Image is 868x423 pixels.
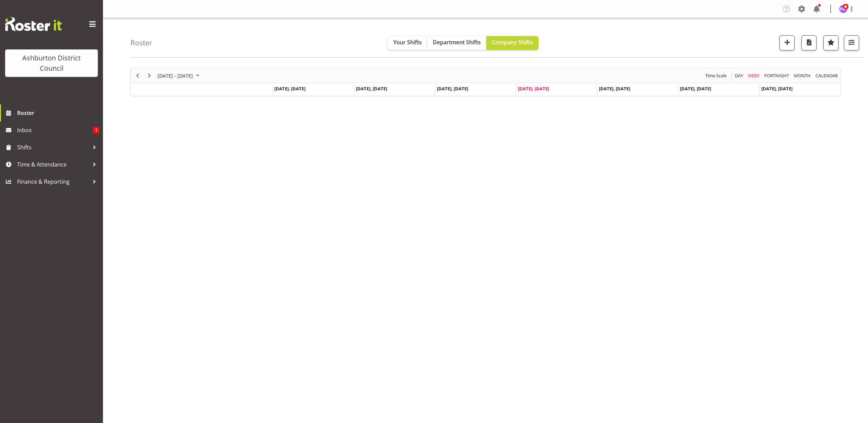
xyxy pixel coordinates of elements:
[12,53,91,73] div: Ashburton District Council
[705,71,727,80] span: Time Scale
[274,85,305,92] span: [DATE], [DATE]
[133,71,142,80] button: Previous
[492,38,533,46] span: Company Shifts
[839,5,847,13] img: richard-wood117.jpg
[704,71,728,80] button: Time Scale
[747,71,761,80] button: Timeline Week
[734,71,744,80] button: Timeline Day
[801,35,817,50] button: Download a PDF of the roster according to the set date range.
[17,142,89,152] span: Shifts
[17,176,89,187] span: Finance & Reporting
[17,108,100,118] span: Roster
[157,71,202,80] button: August 25 - 31, 2025
[17,125,93,135] span: Inbox
[680,85,711,92] span: [DATE], [DATE]
[486,36,539,50] button: Company Shifts
[5,17,62,31] img: Rosterit website logo
[814,71,839,80] button: Month
[145,71,154,80] button: Next
[734,71,744,80] span: Day
[427,36,486,50] button: Department Shifts
[130,39,152,47] h4: Roster
[761,85,792,92] span: [DATE], [DATE]
[793,71,812,80] button: Timeline Month
[747,71,760,80] span: Week
[815,71,838,80] span: calendar
[763,71,790,80] button: Fortnight
[823,35,838,50] button: Highlight an important date within the roster.
[157,71,194,80] span: [DATE] - [DATE]
[433,38,481,46] span: Department Shifts
[93,127,100,134] span: 1
[143,68,155,83] div: Next
[599,85,630,92] span: [DATE], [DATE]
[764,71,790,80] span: Fortnight
[844,35,859,50] button: Filter Shifts
[132,68,143,83] div: Previous
[130,68,841,96] div: Timeline Week of August 28, 2025
[437,85,468,92] span: [DATE], [DATE]
[388,36,427,50] button: Your Shifts
[393,38,422,46] span: Your Shifts
[356,85,387,92] span: [DATE], [DATE]
[518,85,549,92] span: [DATE], [DATE]
[17,159,89,170] span: Time & Attendance
[779,35,795,50] button: Add a new shift
[793,71,811,80] span: Month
